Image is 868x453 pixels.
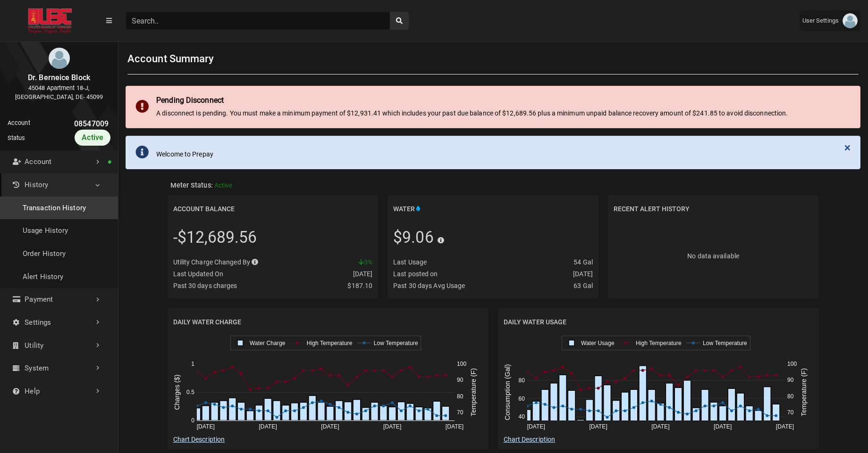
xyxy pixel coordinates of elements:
div: Past 30 days charges [173,281,237,291]
button: Menu [100,12,118,29]
div: Active [75,130,110,146]
h2: Recent Alert History [614,200,690,218]
span: × [844,141,851,154]
h2: Daily Water Charge [173,313,241,331]
div: Last Updated On [173,269,224,279]
div: [DATE] [353,269,373,279]
div: -$12,689.56 [173,226,257,249]
div: Dr. Berneice Block [8,72,110,83]
h2: Water [393,200,421,218]
div: 45048 Apartment 18-J, [GEOGRAPHIC_DATA], DE- 45099 [8,83,110,101]
span: Active [214,181,233,189]
button: Close [835,136,860,159]
span: $9.06 [393,228,434,247]
h2: Account Balance [173,200,235,218]
div: Last posted on [393,269,438,279]
div: Utility Charge Changed By [173,257,259,267]
a: Chart Description [504,436,556,443]
div: $187.10 [347,281,372,291]
span: Meter Status: [170,181,213,189]
h1: Account Summary [127,51,214,66]
div: Welcome to Prepay [156,149,213,159]
div: Past 30 days Avg Usage [393,281,465,291]
button: search [390,12,409,30]
input: Search [126,12,390,30]
h2: Daily Water Usage [504,313,566,331]
div: A disconnect is pending. You must make a minimum payment of $12,931.41 which includes your past d... [156,108,788,118]
div: [DATE] [573,269,593,279]
span: User Settings [802,16,843,25]
div: 54 Gal [573,257,593,267]
img: ALTSK Logo [8,8,93,33]
span: 3% [358,258,372,266]
a: Chart Description [173,436,225,443]
div: Pending Disconnect [156,96,788,105]
div: 63 Gal [573,281,593,291]
div: 08547009 [30,118,110,130]
div: Last Usage [393,257,427,267]
div: No data available [614,222,813,291]
a: User Settings [800,10,860,31]
div: Account [8,118,30,130]
div: Status [8,133,25,142]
